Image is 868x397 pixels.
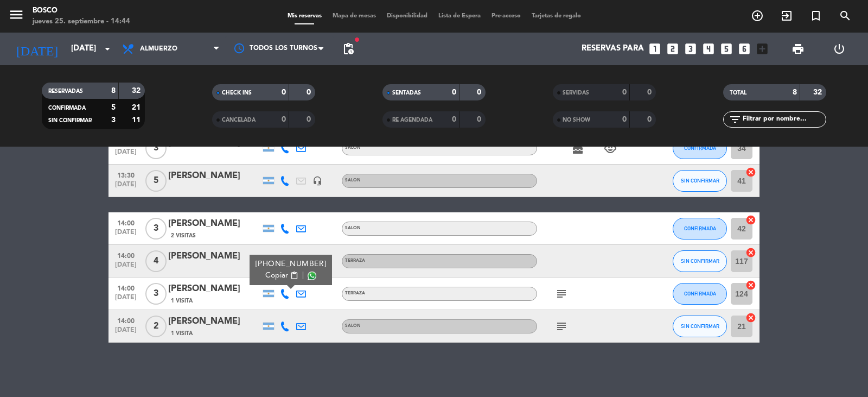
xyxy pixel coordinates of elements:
[648,42,662,56] i: looks_one
[48,105,86,111] span: CONFIRMADA
[112,181,139,193] span: [DATE]
[719,42,733,56] i: looks_5
[666,42,680,56] i: looks_two
[222,90,252,96] span: CHECK INS
[684,145,716,151] span: CONFIRMADA
[730,90,746,96] span: TOTAL
[381,13,433,19] span: Disponibilidad
[145,137,167,159] span: 3
[145,218,167,240] span: 3
[168,169,260,183] div: [PERSON_NAME]
[555,287,568,300] i: subject
[327,13,381,19] span: Mapa de mesas
[112,168,139,181] span: 13:30
[132,87,143,94] strong: 32
[622,89,627,96] strong: 0
[8,7,24,27] button: menu
[8,7,24,23] i: menu
[132,104,143,111] strong: 21
[112,249,139,261] span: 14:00
[112,216,139,229] span: 14:00
[48,118,92,123] span: SIN CONFIRMAR
[745,167,756,178] i: cancel
[112,229,139,241] span: [DATE]
[8,37,66,61] i: [DATE]
[265,270,298,281] button: Copiarcontent_paste
[307,116,313,123] strong: 0
[345,146,361,150] span: SALON
[813,89,824,96] strong: 32
[433,13,486,19] span: Lista de Espera
[745,215,756,225] i: cancel
[112,326,139,339] span: [DATE]
[140,45,177,53] span: Almuerzo
[745,247,756,258] i: cancel
[145,283,167,305] span: 3
[312,176,322,186] i: headset_mic
[839,9,852,22] i: search
[673,218,727,240] button: CONFIRMADA
[684,42,698,56] i: looks_3
[819,33,860,65] div: LOG OUT
[112,261,139,274] span: [DATE]
[345,291,365,295] span: TERRAZA
[452,89,456,96] strong: 0
[673,283,727,305] button: CONFIRMADA
[111,104,116,111] strong: 5
[282,116,286,123] strong: 0
[33,16,130,27] div: jueves 25. septiembre - 14:44
[780,9,793,22] i: exit_to_app
[342,42,355,55] span: pending_actions
[33,5,130,16] div: Bosco
[307,89,313,96] strong: 0
[745,280,756,291] i: cancel
[345,259,365,263] span: TERRAZA
[555,320,568,333] i: subject
[392,90,421,96] span: SENTADAS
[729,113,742,126] i: filter_list
[622,116,627,123] strong: 0
[265,270,288,281] span: Copiar
[582,44,644,54] span: Reservas para
[256,259,327,270] div: [PHONE_NUMBER]
[737,42,751,56] i: looks_6
[282,89,286,96] strong: 0
[486,13,526,19] span: Pre-acceso
[222,117,256,123] span: CANCELADA
[145,170,167,192] span: 5
[290,272,298,280] span: content_paste
[101,42,114,55] i: arrow_drop_down
[345,324,361,328] span: SALON
[526,13,586,19] span: Tarjetas de regalo
[833,42,846,55] i: power_settings_new
[681,178,719,184] span: SIN CONFIRMAR
[751,9,764,22] i: add_circle_outline
[477,89,483,96] strong: 0
[477,116,483,123] strong: 0
[111,87,116,94] strong: 8
[681,258,719,264] span: SIN CONFIRMAR
[168,314,260,329] div: [PERSON_NAME]
[112,314,139,326] span: 14:00
[171,329,193,338] span: 1 Visita
[701,42,716,56] i: looks_4
[302,270,304,281] span: |
[563,90,589,96] span: SERVIDAS
[647,116,654,123] strong: 0
[673,170,727,192] button: SIN CONFIRMAR
[745,312,756,323] i: cancel
[604,142,617,155] i: child_care
[684,291,716,297] span: CONFIRMADA
[112,281,139,294] span: 14:00
[345,226,361,230] span: SALON
[793,89,797,96] strong: 8
[755,42,769,56] i: add_box
[809,9,822,22] i: turned_in_not
[647,89,654,96] strong: 0
[452,116,456,123] strong: 0
[112,148,139,161] span: [DATE]
[111,116,116,124] strong: 3
[673,250,727,272] button: SIN CONFIRMAR
[673,316,727,337] button: SIN CONFIRMAR
[673,137,727,159] button: CONFIRMADA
